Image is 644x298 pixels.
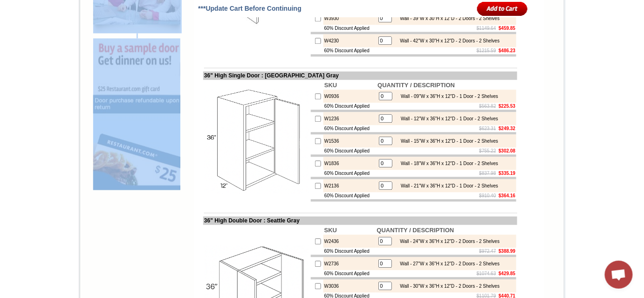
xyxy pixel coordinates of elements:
b: FPDF error: [4,4,44,12]
s: $623.31 [480,126,496,131]
td: W2136 [323,179,377,192]
td: [PERSON_NAME] Yellow Oak [89,42,117,53]
input: Add to Cart [477,1,528,16]
td: 60% Discount Applied [323,248,376,255]
b: SKU [324,227,337,234]
img: spacer.gif [87,26,89,27]
td: W2436 [323,235,376,248]
td: W1836 [323,157,377,170]
td: Manor Stone [38,42,62,52]
b: $459.85 [499,26,515,31]
b: $429.85 [499,271,515,276]
td: 36" High Double Door : Seattle Gray [203,216,517,225]
div: Wall - 42"W x 30"H x 12"D - 2 Doors - 2 Shelves [396,38,500,43]
td: Mountain Gray [168,42,192,52]
span: ***Update Cart Before Continuing [198,5,301,12]
img: spacer.gif [37,26,38,27]
td: Monterey Grey [143,42,167,52]
b: $249.32 [499,126,515,131]
s: $755.22 [480,148,496,153]
img: spacer.gif [167,26,168,27]
td: 60% Discount Applied [323,170,377,177]
b: $225.53 [499,104,515,109]
b: $335.19 [499,171,515,176]
td: 60% Discount Applied [323,125,377,132]
div: Wall - 12"W x 36"H x 12"D - 1 Door - 2 Shelves [396,116,498,121]
div: Wall - 09"W x 36"H x 12"D - 1 Door - 2 Shelves [396,94,498,99]
div: Open chat [605,261,633,289]
div: Wall - 21"W x 36"H x 12"D - 1 Door - 2 Shelves [396,183,498,188]
div: Wall - 30"W x 36"H x 12"D - 2 Doors - 2 Shelves [396,284,500,289]
s: $972.47 [480,249,496,254]
s: $910.40 [480,193,496,198]
b: $302.08 [499,148,515,153]
td: 60% Discount Applied [323,47,376,54]
td: W3930 [323,12,376,25]
div: Wall - 18"W x 36"H x 12"D - 1 Door - 2 Shelves [396,161,498,166]
div: Wall - 24"W x 36"H x 12"D - 2 Doors - 2 Shelves [396,239,500,244]
b: $486.23 [499,48,515,53]
td: 60% Discount Applied [323,270,376,277]
body: Alpha channel not supported: images/W0936_cnc_2.1.jpg.png [4,4,94,29]
td: Merrimac Cinder [118,42,142,52]
s: $1215.59 [477,48,496,53]
s: $837.98 [480,171,496,176]
img: spacer.gif [142,26,143,27]
td: 36" High Single Door : [GEOGRAPHIC_DATA] Gray [203,71,517,80]
td: W3036 [323,279,376,292]
td: 60% Discount Applied [323,25,376,32]
b: $388.99 [499,249,515,254]
b: QUANTITY / DESCRIPTION [377,82,455,89]
td: W1236 [323,112,377,125]
td: Manor White [63,42,87,52]
td: 60% Discount Applied [323,147,377,154]
s: $1149.64 [477,26,496,31]
td: W2736 [323,257,376,270]
b: $364.16 [499,193,515,198]
div: Wall - 27"W x 36"H x 12"D - 2 Doors - 2 Shelves [396,261,500,266]
td: W0936 [323,90,377,103]
s: $1074.63 [477,271,496,276]
td: W1536 [323,134,377,147]
div: Wall - 15"W x 36"H x 12"D - 1 Door - 2 Shelves [396,139,498,144]
img: spacer.gif [116,26,118,27]
td: 60% Discount Applied [323,103,377,110]
b: SKU [324,82,337,89]
td: W4230 [323,34,376,47]
s: $563.82 [480,104,496,109]
td: Manor Slate [13,42,37,52]
img: spacer.gif [62,26,63,27]
img: 36'' High Single Door [204,89,309,194]
img: spacer.gif [12,26,13,27]
div: Wall - 39"W x 30"H x 12"D - 2 Doors - 2 Shelves [396,16,500,21]
b: QUANTITY / DESCRIPTION [377,227,454,234]
td: 60% Discount Applied [323,192,377,199]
